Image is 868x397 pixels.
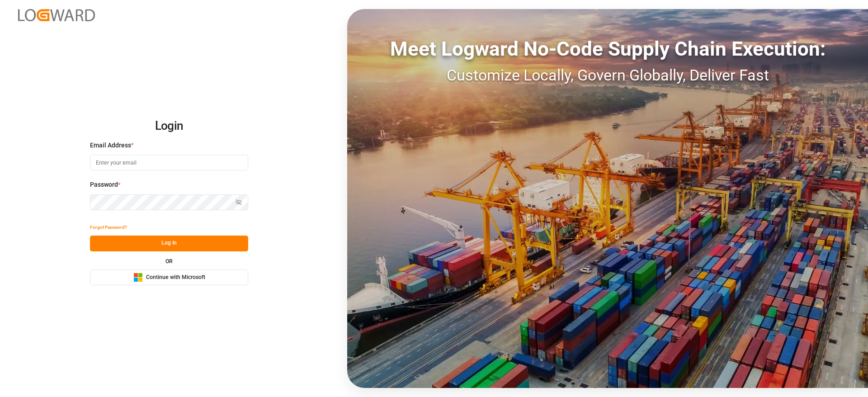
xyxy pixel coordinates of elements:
[90,269,248,285] button: Continue with Microsoft
[18,9,95,21] img: Logward_new_orange.png
[146,274,205,282] span: Continue with Microsoft
[90,220,127,236] button: Forgot Password?
[90,236,248,251] button: Log In
[165,259,173,264] small: OR
[90,155,248,170] input: Enter your email
[90,112,248,141] h2: Login
[90,180,118,189] span: Password
[347,64,868,87] div: Customize Locally, Govern Globally, Deliver Fast
[347,34,868,64] div: Meet Logward No-Code Supply Chain Execution:
[90,141,131,150] span: Email Address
